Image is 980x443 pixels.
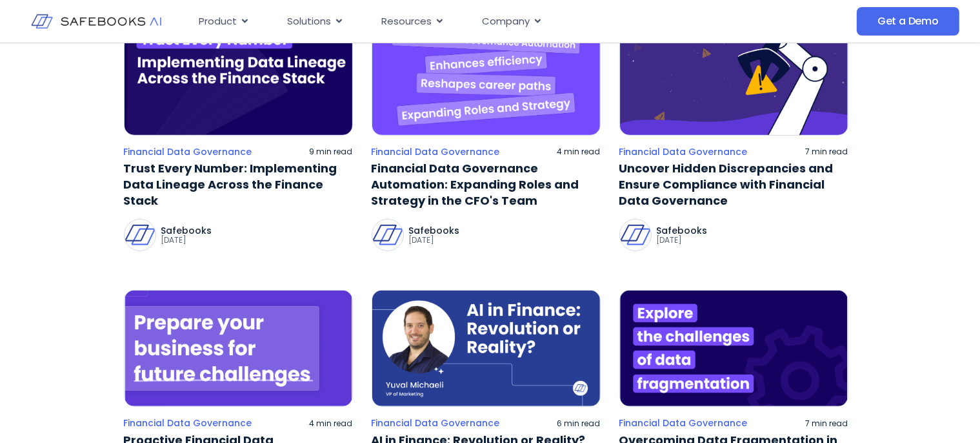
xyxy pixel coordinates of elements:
[372,160,601,209] a: Financial Data Governance Automation: Expanding Roles and Strategy in the CFO's Team
[482,14,530,29] span: Company
[877,15,939,28] span: Get a Demo
[125,220,155,251] img: Safebooks
[657,226,708,235] p: Safebooks
[124,417,252,429] a: Financial Data Governance
[372,146,500,158] a: Financial Data Governance
[557,147,601,157] p: 4 min read
[372,290,601,407] img: a man in a blue shirt with the words ai finance revolution or reality?
[619,417,748,429] a: Financial Data Governance
[161,235,212,245] p: [DATE]
[619,160,848,209] a: Uncover Hidden Discrepancies and Ensure Compliance with Financial Data Governance
[188,9,746,34] nav: Menu
[806,418,848,429] p: 7 min read
[409,226,460,235] p: Safebooks
[287,14,331,29] span: Solutions
[409,235,460,245] p: [DATE]
[310,418,353,429] p: 4 min read
[372,19,601,136] img: a bunch of stickers that are on a wall
[310,147,353,157] p: 9 min read
[620,220,651,251] img: Safebooks
[619,146,748,158] a: Financial Data Governance
[124,290,353,407] img: a purple square with the words prepare your business for future challenges
[657,235,708,245] p: [DATE]
[124,19,353,136] img: a purple background with the words trust every number implementing data lineage across the
[124,160,353,209] a: Trust Every Number: Implementing Data Lineage Across the Finance Stack
[124,146,252,158] a: Financial Data Governance
[188,9,746,34] div: Menu Toggle
[619,19,848,136] img: a cartoon picture of a hand holding a caution sign
[381,14,432,29] span: Resources
[199,14,237,29] span: Product
[161,226,212,235] p: Safebooks
[372,220,403,251] img: Safebooks
[557,418,601,429] p: 6 min read
[619,290,848,407] img: the words explore the challenges of data tragnation
[372,417,500,429] a: Financial Data Governance
[806,147,848,157] p: 7 min read
[857,7,959,36] a: Get a Demo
